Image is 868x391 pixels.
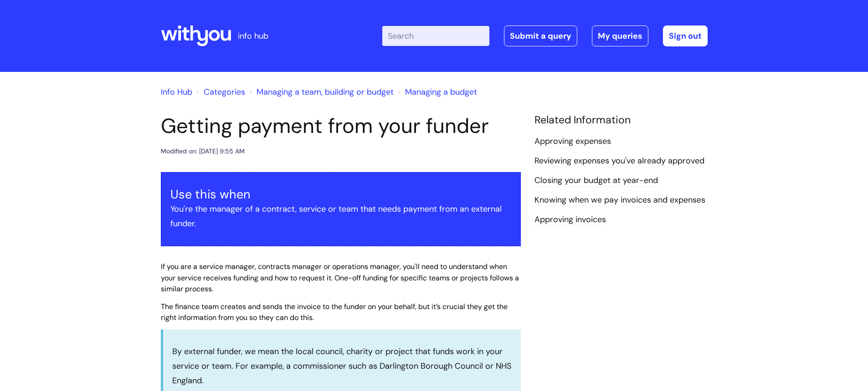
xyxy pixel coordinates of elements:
a: Approving invoices [534,214,606,226]
span: The finance team creates and sends the invoice to the funder on your behalf, but it’s crucial the... [161,302,508,323]
a: Categories [204,86,245,97]
div: Modified on: [DATE] 9:55 AM [161,146,245,157]
h3: Use this when [170,187,511,202]
div: | - [382,25,708,46]
a: Info Hub [161,86,192,97]
a: Closing your budget at year-end [534,175,658,187]
h4: Related Information [534,114,708,127]
a: Knowing when we pay invoices and expenses [534,194,705,206]
input: Search [382,26,489,46]
a: Managing a team, building or budget [257,86,394,97]
a: My queries [592,25,648,46]
li: Managing a team, building or budget [247,85,394,99]
a: Reviewing expenses you've already approved [534,155,704,167]
span: If you are a service manager, contracts manager or operations manager, you'll need to understand ... [161,262,519,294]
p: info hub [238,29,268,43]
p: You're the manager of a contract, service or team that needs payment from an external funder. [170,202,511,231]
a: Sign out [663,25,708,46]
p: By external funder, we mean the local council, charity or project that funds work in your service... [172,344,512,388]
a: Approving expenses [534,136,611,147]
li: Solution home [195,85,245,99]
h1: Getting payment from your funder [161,114,521,138]
a: Managing a budget [405,86,477,97]
a: Submit a query [504,25,577,46]
li: Managing a budget [396,85,477,99]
